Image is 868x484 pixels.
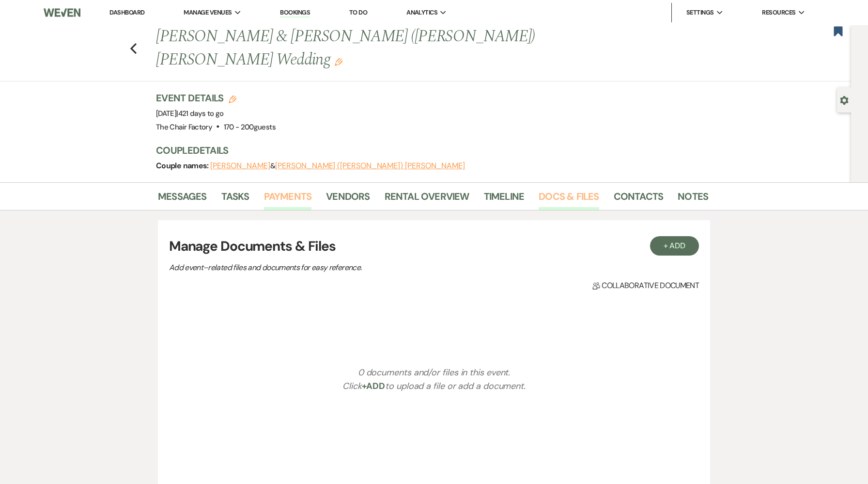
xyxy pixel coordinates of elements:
a: Timeline [484,189,525,210]
span: Analytics [406,8,437,17]
a: Tasks [221,189,249,210]
a: Contacts [614,189,664,210]
span: Resources [762,8,795,17]
button: Edit [335,57,342,66]
span: Collaborative document [592,280,699,291]
p: Click to upload a file or add a document. [342,379,526,393]
button: [PERSON_NAME] [210,162,270,170]
button: Open lead details [840,95,849,104]
p: Add event–related files and documents for easy reference. [169,261,508,274]
span: The Chair Factory [156,122,212,132]
span: [DATE] [156,109,224,118]
span: | [176,109,223,118]
a: Messages [158,189,207,210]
h3: Couple Details [156,144,698,157]
a: Vendors [326,189,370,210]
button: [PERSON_NAME] ([PERSON_NAME]) [PERSON_NAME] [275,162,465,170]
h3: Manage Documents & Files [169,236,699,257]
button: + Add [650,236,699,256]
span: 421 days to go [178,109,224,118]
span: 170 - 200 guests [224,122,276,132]
span: Manage Venues [184,8,232,17]
a: Dashboard [109,8,144,16]
span: & [210,161,465,171]
h1: [PERSON_NAME] & [PERSON_NAME] ([PERSON_NAME]) [PERSON_NAME] Wedding [156,25,590,71]
span: +Add [362,380,386,392]
a: Notes [678,189,708,210]
img: Weven Logo [44,2,80,23]
h3: Event Details [156,91,276,105]
a: Bookings [280,8,310,17]
a: To Do [349,8,367,16]
span: Settings [686,8,714,17]
a: Payments [264,189,312,210]
p: 0 documents and/or files in this event. [358,366,511,380]
a: Docs & Files [539,189,599,210]
a: Rental Overview [385,189,469,210]
span: Couple names: [156,161,210,171]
